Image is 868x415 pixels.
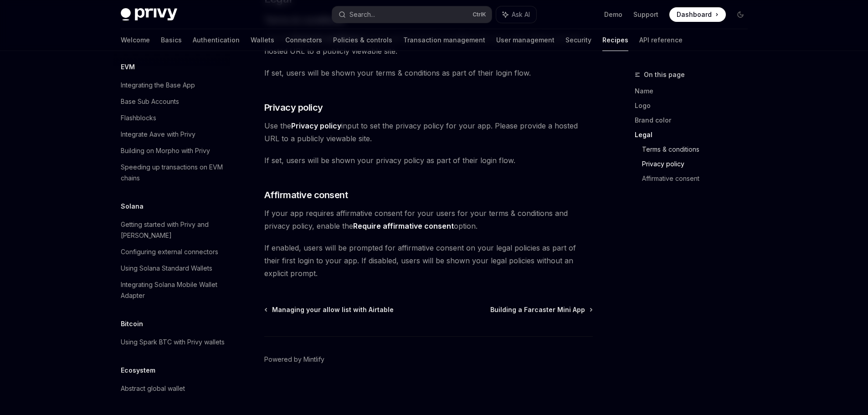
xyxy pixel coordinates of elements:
[635,84,755,98] a: Name
[113,260,230,277] a: Using Solana Standard Wallets
[403,29,485,51] a: Transaction management
[121,279,225,301] div: Integrating Solana Mobile Wallet Adapter
[264,154,593,167] span: If set, users will be shown your privacy policy as part of their login flow.
[496,6,536,23] button: Ask AI
[473,11,486,18] span: Ctrl K
[633,10,658,19] a: Support
[113,380,230,397] a: Abstract global wallet
[113,159,230,186] a: Speeding up transactions on EVM chains
[193,29,240,51] a: Authentication
[644,69,685,80] span: On this page
[635,113,755,128] a: Brand color
[264,355,324,364] a: Powered by Mintlify
[264,189,348,201] span: Affirmative consent
[121,246,218,257] div: Configuring external connectors
[635,98,755,113] a: Logo
[113,143,230,159] a: Building on Morpho with Privy
[285,29,322,51] a: Connectors
[264,101,323,114] span: Privacy policy
[602,29,628,51] a: Recipes
[121,145,210,156] div: Building on Morpho with Privy
[121,318,143,329] h5: Bitcoin
[121,29,150,51] a: Welcome
[121,337,225,348] div: Using Spark BTC with Privy wallets
[264,119,593,145] span: Use the input to set the privacy policy for your app. Please provide a hosted URL to a publicly v...
[113,93,230,110] a: Base Sub Accounts
[121,201,144,212] h5: Solana
[121,61,135,72] h5: EVM
[669,7,726,22] a: Dashboard
[353,221,454,231] strong: Require affirmative consent
[264,241,593,280] span: If enabled, users will be prompted for affirmative consent on your legal policies as part of thei...
[496,29,555,51] a: User management
[642,142,755,157] a: Terms & conditions
[490,305,585,314] span: Building a Farcaster Mini App
[333,29,392,51] a: Policies & controls
[121,162,225,184] div: Speeding up transactions on EVM chains
[265,305,394,314] a: Managing your allow list with Airtable
[291,121,341,130] strong: Privacy policy
[251,29,274,51] a: Wallets
[121,113,156,123] div: Flashblocks
[121,219,225,241] div: Getting started with Privy and [PERSON_NAME]
[113,110,230,126] a: Flashblocks
[121,80,195,91] div: Integrating the Base App
[121,365,155,376] h5: Ecosystem
[113,244,230,260] a: Configuring external connectors
[512,10,530,19] span: Ask AI
[113,126,230,143] a: Integrate Aave with Privy
[121,8,177,21] img: dark logo
[733,7,748,22] button: Toggle dark mode
[349,9,375,20] div: Search...
[264,67,593,79] span: If set, users will be shown your terms & conditions as part of their login flow.
[264,207,593,232] span: If your app requires affirmative consent for your users for your terms & conditions and privacy p...
[332,6,492,23] button: Search...CtrlK
[113,77,230,93] a: Integrating the Base App
[490,305,592,314] a: Building a Farcaster Mini App
[677,10,712,19] span: Dashboard
[121,129,195,140] div: Integrate Aave with Privy
[121,96,179,107] div: Base Sub Accounts
[113,216,230,244] a: Getting started with Privy and [PERSON_NAME]
[639,29,683,51] a: API reference
[121,383,185,394] div: Abstract global wallet
[635,128,755,142] a: Legal
[272,305,394,314] span: Managing your allow list with Airtable
[604,10,622,19] a: Demo
[161,29,182,51] a: Basics
[113,277,230,304] a: Integrating Solana Mobile Wallet Adapter
[121,263,212,274] div: Using Solana Standard Wallets
[642,171,755,186] a: Affirmative consent
[565,29,591,51] a: Security
[642,157,755,171] a: Privacy policy
[113,334,230,350] a: Using Spark BTC with Privy wallets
